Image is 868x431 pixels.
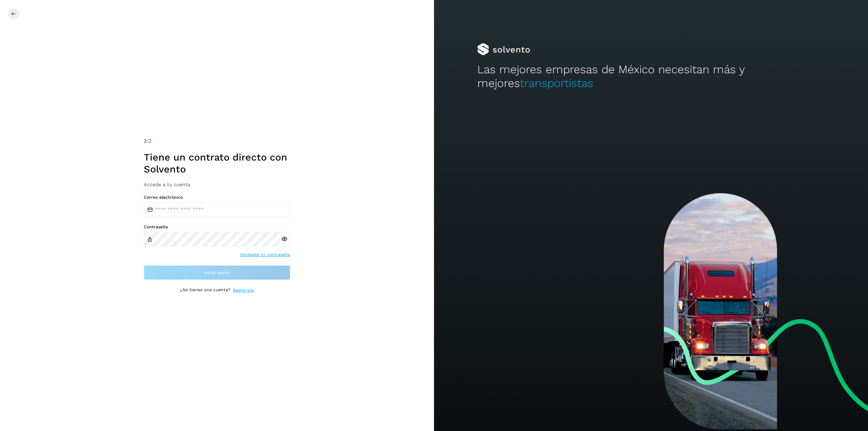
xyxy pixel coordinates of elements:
[240,252,290,258] a: Olvidaste tu contraseña
[520,77,593,90] span: transportistas
[180,287,230,294] p: ¿No tienes una cuenta?
[144,195,290,200] label: Correo electrónico
[144,182,290,187] h3: Accede a tu cuenta
[477,63,825,90] h2: Las mejores empresas de México necesitan más y mejores
[204,270,230,275] span: Inicia sesión
[144,138,146,144] span: 2
[144,137,290,145] div: /2
[144,151,290,175] h1: Tiene un contrato directo con Solvento
[233,287,254,294] a: Regístrate
[144,224,290,230] label: Contraseña
[144,265,290,280] button: Inicia sesión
